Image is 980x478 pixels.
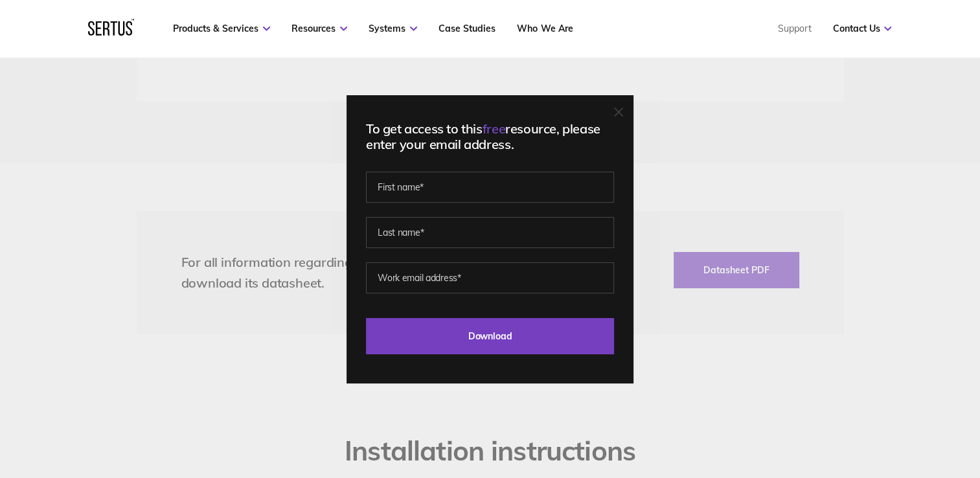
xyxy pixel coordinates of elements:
input: Work email address* [366,262,614,293]
div: To get access to this resource, please enter your email address. [366,121,614,152]
input: First name* [366,172,614,203]
input: Download [366,318,614,354]
a: Support [777,23,811,34]
a: Contact Us [832,23,891,34]
a: Products & Services [173,23,270,34]
a: Who We Are [517,23,573,34]
a: Case Studies [439,23,496,34]
span: free [483,120,505,137]
a: Systems [369,23,417,34]
input: Last name* [366,217,614,248]
a: Resources [291,23,347,34]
